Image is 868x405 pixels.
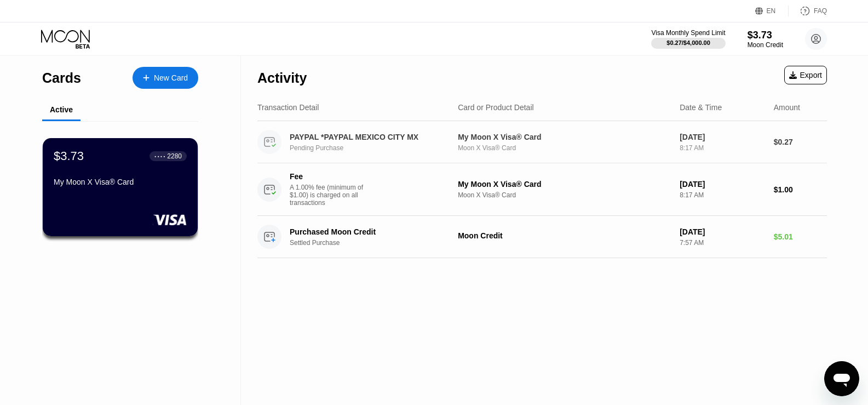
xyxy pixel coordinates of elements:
div: PAYPAL *PAYPAL MEXICO CITY MXPending PurchaseMy Moon X Visa® CardMoon X Visa® Card[DATE]8:17 AM$0.27 [257,121,827,163]
div: My Moon X Visa® Card [458,133,671,141]
div: A 1.00% fee (minimum of $1.00) is charged on all transactions [290,184,372,207]
div: PAYPAL *PAYPAL MEXICO CITY MX [290,133,450,141]
div: Transaction Detail [257,103,319,112]
div: Pending Purchase [290,144,462,152]
div: [DATE] [680,227,765,236]
div: Moon X Visa® Card [458,144,671,152]
div: Export [789,71,822,79]
div: FeeA 1.00% fee (minimum of $1.00) is charged on all transactionsMy Moon X Visa® CardMoon X Visa® ... [257,163,827,216]
div: Purchased Moon Credit [290,227,450,236]
iframe: Bouton de lancement de la fenêtre de messagerie [824,361,859,396]
div: Date & Time [680,103,722,112]
div: $5.01 [774,232,827,241]
div: $0.27 / $4,000.00 [666,39,710,46]
div: Export [784,66,827,84]
div: 8:17 AM [680,191,765,199]
div: $3.73 [54,149,84,163]
div: Moon Credit [458,231,671,240]
div: Active [50,105,73,114]
div: My Moon X Visa® Card [54,178,187,186]
div: 2280 [167,152,182,160]
div: 7:57 AM [680,239,765,247]
div: Settled Purchase [290,239,462,247]
div: Purchased Moon CreditSettled PurchaseMoon Credit[DATE]7:57 AM$5.01 [257,216,827,258]
div: [DATE] [680,133,765,141]
div: Activity [257,70,307,86]
div: New Card [154,73,188,83]
div: 8:17 AM [680,144,765,152]
div: EN [767,7,776,15]
div: $3.73 [748,30,783,41]
div: [DATE] [680,180,765,189]
div: Moon X Visa® Card [458,191,671,199]
div: FAQ [789,5,827,16]
div: FAQ [814,7,827,15]
div: Card or Product Detail [458,103,534,112]
div: $0.27 [774,138,827,146]
div: My Moon X Visa® Card [458,180,671,189]
div: New Card [133,67,198,89]
div: $3.73● ● ● ●2280My Moon X Visa® Card [43,138,198,236]
div: EN [755,5,789,16]
div: $1.00 [774,185,827,194]
div: Visa Monthly Spend Limit [651,29,725,37]
div: Amount [774,103,800,112]
div: ● ● ● ● [154,155,165,158]
div: $3.73Moon Credit [748,30,783,49]
div: Cards [42,70,81,86]
div: Moon Credit [748,41,783,49]
div: Fee [290,172,366,181]
div: Visa Monthly Spend Limit$0.27/$4,000.00 [651,29,725,49]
